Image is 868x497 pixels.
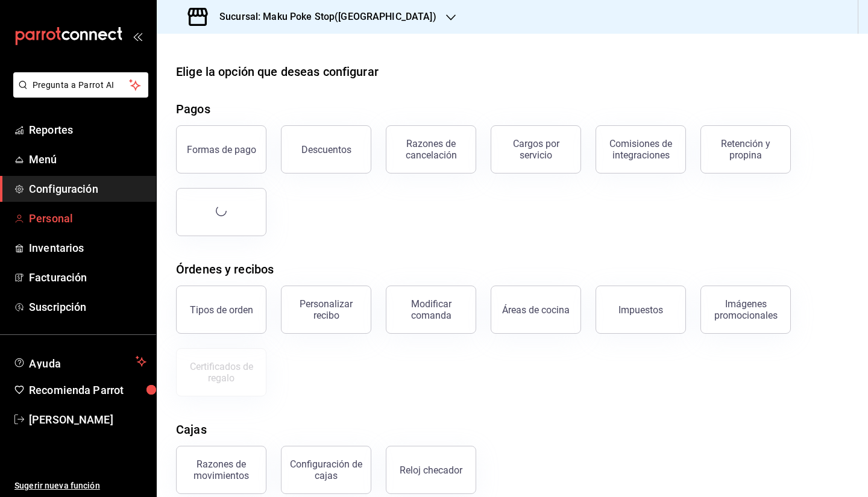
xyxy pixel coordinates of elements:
div: Formas de pago [187,144,256,155]
a: Pregunta a Parrot AI [8,87,148,100]
button: Personalizar recibo [281,286,371,334]
div: Personalizar recibo [289,298,363,321]
button: Reloj checador [386,446,476,494]
button: open_drawer_menu [133,31,142,41]
span: Suscripción [29,299,146,315]
h3: Sucursal: Maku Poke Stop([GEOGRAPHIC_DATA]) [210,10,436,24]
div: Pagos [176,100,210,118]
div: Órdenes y recibos [176,260,274,278]
button: Pregunta a Parrot AI [13,72,148,98]
span: Inventarios [29,240,146,256]
button: Razones de movimientos [176,446,266,494]
button: Tipos de orden [176,286,266,334]
button: Comisiones de integraciones [596,125,686,173]
div: Certificados de regalo [184,361,259,384]
div: Imágenes promocionales [708,298,783,321]
div: Áreas de cocina [502,304,570,316]
button: Áreas de cocina [491,286,581,334]
div: Razones de movimientos [184,458,259,481]
span: Facturación [29,269,146,286]
button: Descuentos [281,125,371,173]
button: Modificar comanda [386,286,476,334]
div: Impuestos [618,304,663,316]
span: Pregunta a Parrot AI [33,79,130,92]
div: Cargos por servicio [498,138,573,161]
button: Formas de pago [176,125,266,173]
div: Descuentos [301,144,351,155]
span: Sugerir nueva función [14,480,146,492]
button: Impuestos [596,286,686,334]
span: Configuración [29,181,146,197]
div: Tipos de orden [190,304,253,316]
div: Configuración de cajas [289,458,363,481]
span: Recomienda Parrot [29,382,146,398]
button: Configuración de cajas [281,446,371,494]
div: Cajas [176,420,207,439]
button: Retención y propina [700,125,791,173]
span: Reportes [29,122,146,138]
button: Imágenes promocionales [700,286,791,334]
div: Razones de cancelación [394,138,468,161]
span: [PERSON_NAME] [29,411,146,428]
div: Modificar comanda [394,298,468,321]
div: Comisiones de integraciones [603,138,678,161]
div: Reloj checador [400,464,462,476]
button: Certificados de regalo [176,348,266,396]
div: Retención y propina [708,138,783,161]
button: Cargos por servicio [491,125,581,173]
button: Razones de cancelación [386,125,476,173]
span: Personal [29,210,146,227]
span: Menú [29,151,146,167]
span: Ayuda [29,354,131,369]
div: Elige la opción que deseas configurar [176,63,379,81]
